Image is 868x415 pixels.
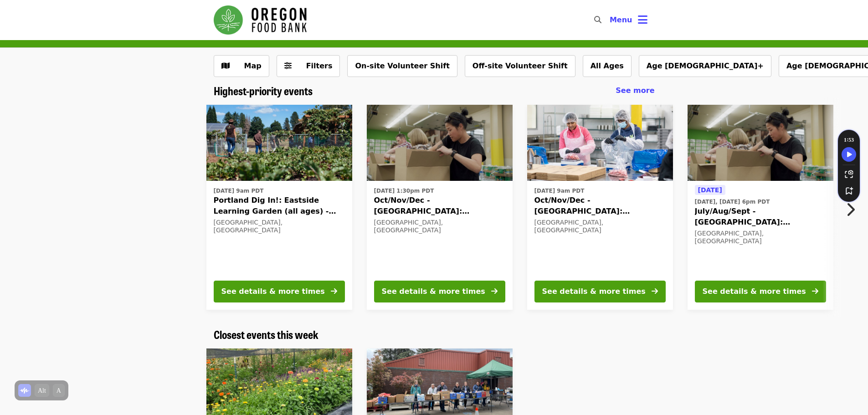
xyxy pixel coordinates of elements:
button: Show map view [214,55,269,77]
i: arrow-right icon [812,287,818,296]
span: July/Aug/Sept - [GEOGRAPHIC_DATA]: Repack/Sort (age [DEMOGRAPHIC_DATA]+) [695,206,826,228]
button: All Ages [583,55,632,77]
div: See details & more times [382,286,485,297]
button: Filters (0 selected) [277,55,340,77]
button: See details & more times [214,281,345,302]
img: Oct/Nov/Dec - Portland: Repack/Sort (age 8+) organized by Oregon Food Bank [367,105,513,181]
button: On-site Volunteer Shift [347,55,457,77]
span: [DATE] [698,186,722,194]
i: arrow-right icon [331,287,337,296]
a: See details for "Oct/Nov/Dec - Portland: Repack/Sort (age 8+)" [367,105,513,310]
div: See details & more times [542,286,646,297]
button: Toggle account menu [602,9,655,31]
a: See details for "July/Aug/Sept - Portland: Repack/Sort (age 8+)" [688,105,833,310]
a: See details for "Portland Dig In!: Eastside Learning Garden (all ages) - Aug/Sept/Oct" [206,105,352,310]
span: Map [244,61,262,70]
div: [GEOGRAPHIC_DATA], [GEOGRAPHIC_DATA] [695,230,826,245]
i: map icon [221,61,230,70]
button: See details & more times [534,281,666,302]
i: bars icon [638,13,647,26]
i: search icon [594,15,601,24]
span: Oct/Nov/Dec - [GEOGRAPHIC_DATA]: Repack/Sort (age [DEMOGRAPHIC_DATA]+) [374,195,505,217]
a: See details for "Oct/Nov/Dec - Beaverton: Repack/Sort (age 10+)" [527,105,673,310]
span: Menu [610,15,632,24]
i: arrow-right icon [652,287,658,296]
a: Highest-priority events [214,84,313,97]
span: Oct/Nov/Dec - [GEOGRAPHIC_DATA]: Repack/Sort (age [DEMOGRAPHIC_DATA]+) [534,195,666,217]
span: See more [616,86,654,95]
time: [DATE] 9am PDT [534,187,585,195]
img: Portland Dig In!: Eastside Learning Garden (all ages) - Aug/Sept/Oct organized by Oregon Food Bank [206,105,352,181]
button: See details & more times [695,281,826,302]
i: sliders-h icon [284,61,292,70]
img: Oct/Nov/Dec - Beaverton: Repack/Sort (age 10+) organized by Oregon Food Bank [527,105,673,181]
i: chevron-right icon [846,201,855,218]
div: See details & more times [703,286,806,297]
i: arrow-right icon [491,287,498,296]
time: [DATE] 9am PDT [214,187,264,195]
div: [GEOGRAPHIC_DATA], [GEOGRAPHIC_DATA] [534,219,666,234]
div: Closest events this week [206,328,662,341]
time: [DATE], [DATE] 6pm PDT [695,198,770,206]
img: July/Aug/Sept - Portland: Repack/Sort (age 8+) organized by Oregon Food Bank [688,105,833,181]
a: See more [616,85,654,96]
div: [GEOGRAPHIC_DATA], [GEOGRAPHIC_DATA] [214,219,345,234]
span: Filters [306,61,333,70]
span: Portland Dig In!: Eastside Learning Garden (all ages) - Aug/Sept/Oct [214,195,345,217]
span: Closest events this week [214,326,318,342]
button: Age [DEMOGRAPHIC_DATA]+ [639,55,771,77]
time: [DATE] 1:30pm PDT [374,187,434,195]
a: Closest events this week [214,328,318,341]
button: Off-site Volunteer Shift [465,55,575,77]
button: Next item [838,197,868,222]
div: See details & more times [221,286,325,297]
button: See details & more times [374,281,505,302]
div: [GEOGRAPHIC_DATA], [GEOGRAPHIC_DATA] [374,219,505,234]
input: Search [607,9,614,31]
span: Highest-priority events [214,82,313,98]
img: Oregon Food Bank - Home [214,5,307,35]
div: Highest-priority events [206,84,662,97]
